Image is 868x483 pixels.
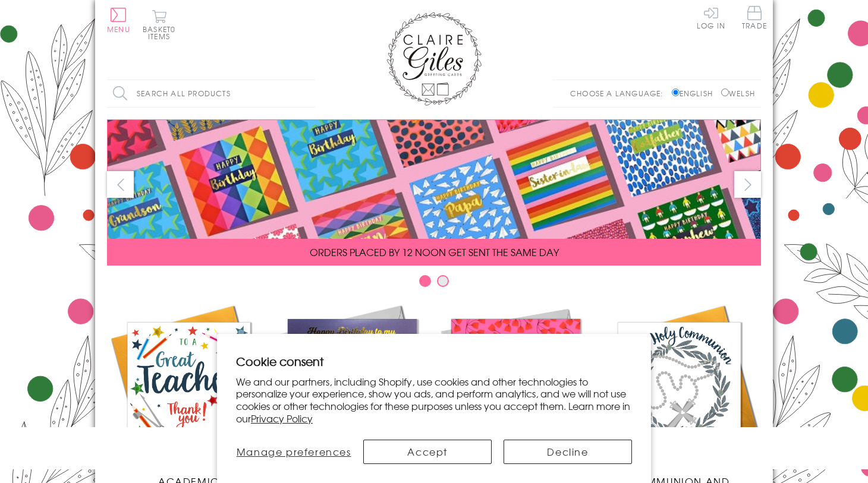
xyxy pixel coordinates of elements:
label: Welsh [721,88,755,99]
input: Search [303,80,315,107]
span: 0 items [148,24,175,42]
button: Menu [107,8,130,33]
button: Carousel Page 1 (Current Slide) [419,275,431,287]
p: We and our partners, including Shopify, use cookies and other technologies to personalize your ex... [236,375,632,425]
button: Accept [363,440,492,464]
span: Manage preferences [237,444,351,459]
input: Search all products [107,80,315,107]
h2: Cookie consent [236,353,632,370]
span: Menu [107,24,130,34]
input: English [672,89,680,96]
button: Manage preferences [236,440,351,464]
input: Welsh [721,89,729,96]
a: Log In [697,6,725,29]
a: Trade [742,6,767,31]
p: Choose a language: [570,88,669,99]
span: Trade [742,6,767,29]
a: Privacy Policy [251,411,313,425]
button: next [734,171,761,198]
span: ORDERS PLACED BY 12 NOON GET SENT THE SAME DAY [310,245,559,259]
button: Carousel Page 2 [437,275,449,287]
label: English [672,88,719,99]
button: Basket0 items [143,10,175,40]
button: prev [107,171,134,198]
button: Decline [504,440,632,464]
div: Carousel Pagination [107,274,761,293]
img: Claire Giles Greetings Cards [386,12,482,106]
